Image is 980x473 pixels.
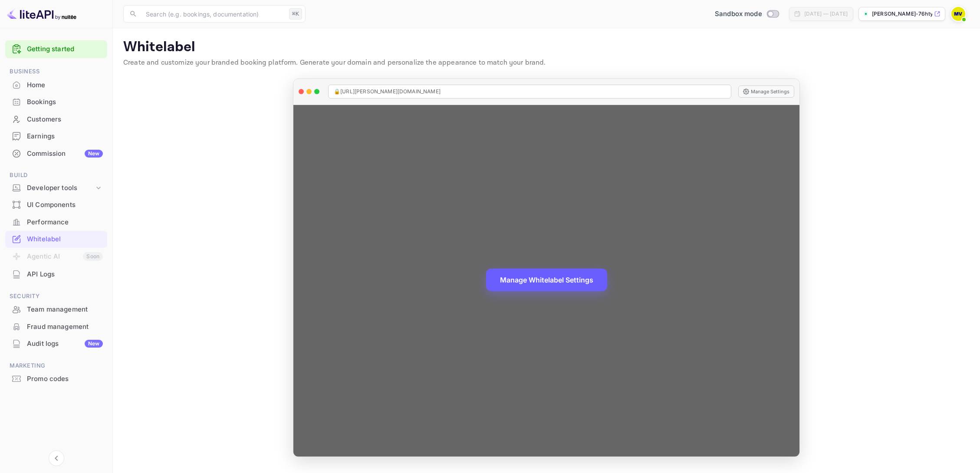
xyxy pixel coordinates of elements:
[27,305,103,315] div: Team management
[85,150,103,158] div: New
[334,88,441,95] span: 🔒 [URL][PERSON_NAME][DOMAIN_NAME]
[5,67,107,76] span: Business
[5,77,107,94] div: Home
[5,231,107,247] a: Whitelabel
[5,77,107,93] a: Home
[27,44,103,54] a: Getting started
[27,322,103,332] div: Fraud management
[738,85,794,98] button: Manage Settings
[5,94,107,110] a: Bookings
[5,197,107,214] div: UI Components
[27,183,94,193] div: Developer tools
[5,40,107,58] div: Getting started
[5,94,107,111] div: Bookings
[85,340,103,348] div: New
[49,450,64,466] button: Collapse navigation
[715,9,762,19] span: Sandbox mode
[711,9,782,19] div: Switch to Production mode
[27,339,103,349] div: Audit logs
[5,128,107,145] div: Earnings
[5,111,107,127] a: Customers
[27,97,103,107] div: Bookings
[27,149,103,159] div: Commission
[141,5,286,23] input: Search (e.g. bookings, documentation)
[5,319,107,335] a: Fraud management
[289,8,302,20] div: ⌘K
[5,197,107,213] a: UI Components
[27,269,103,279] div: API Logs
[27,374,103,384] div: Promo codes
[951,7,965,21] img: Michael Vogt
[27,115,103,125] div: Customers
[123,39,970,56] p: Whitelabel
[5,335,107,352] div: Audit logsNew
[5,181,107,196] div: Developer tools
[123,58,970,68] p: Create and customize your branded booking platform. Generate your domain and personalize the appe...
[27,131,103,141] div: Earnings
[5,111,107,128] div: Customers
[5,371,107,388] div: Promo codes
[5,335,107,351] a: Audit logsNew
[5,145,107,162] div: CommissionNew
[5,214,107,230] a: Performance
[27,80,103,90] div: Home
[5,266,107,282] a: API Logs
[5,266,107,283] div: API Logs
[27,234,103,244] div: Whitelabel
[5,361,107,371] span: Marketing
[27,217,103,227] div: Performance
[5,301,107,317] a: Team management
[5,231,107,248] div: Whitelabel
[5,301,107,318] div: Team management
[5,171,107,180] span: Build
[5,214,107,231] div: Performance
[872,10,932,18] p: [PERSON_NAME]-76hty.nui...
[5,371,107,387] a: Promo codes
[5,292,107,301] span: Security
[7,7,76,21] img: LiteAPI logo
[27,200,103,210] div: UI Components
[5,145,107,161] a: CommissionNew
[5,128,107,144] a: Earnings
[486,269,607,291] button: Manage Whitelabel Settings
[804,10,848,18] div: [DATE] — [DATE]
